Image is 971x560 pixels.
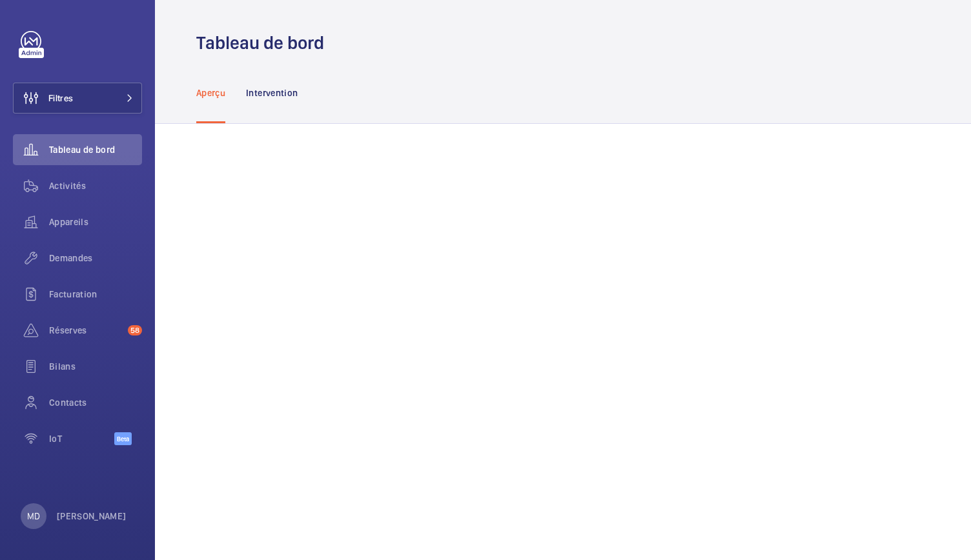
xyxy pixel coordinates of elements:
span: IoT [49,432,114,445]
button: Filtres [13,83,142,114]
span: Activités [49,179,142,192]
p: MD [27,510,40,523]
h1: Tableau de bord [196,31,332,55]
span: Beta [114,432,132,445]
span: Facturation [49,288,142,301]
span: Tableau de bord [49,143,142,156]
span: Demandes [49,252,142,265]
span: Bilans [49,360,142,373]
p: Aperçu [196,86,225,99]
span: Appareils [49,215,142,228]
p: Intervention [246,86,298,99]
span: Contacts [49,396,142,409]
span: Filtres [48,92,73,105]
span: Réserves [49,324,123,337]
p: [PERSON_NAME] [57,510,127,523]
span: 58 [128,325,142,335]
